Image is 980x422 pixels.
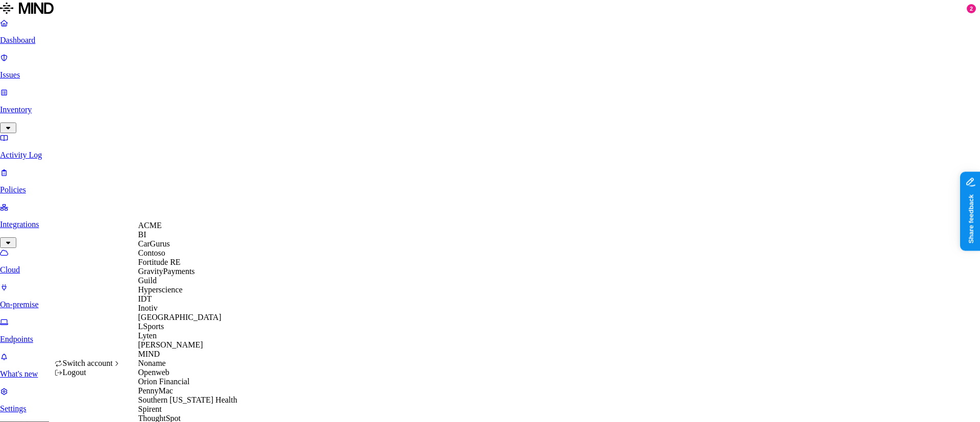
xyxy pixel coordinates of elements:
[138,405,162,413] span: Spirent
[138,322,164,331] span: LSports
[138,304,158,312] span: Inotiv
[138,377,190,386] span: Orion Financial
[138,350,160,358] span: MIND
[138,285,183,294] span: Hyperscience
[138,313,222,321] span: [GEOGRAPHIC_DATA]
[138,249,165,257] span: Contoso
[138,294,152,303] span: IDT
[138,221,162,230] span: ACME
[138,230,146,239] span: BI
[138,267,195,276] span: GravityPayments
[138,359,166,367] span: Noname
[138,331,157,340] span: Lyten
[138,239,170,248] span: CarGurus
[138,395,237,404] span: Southern [US_STATE] Health
[138,386,173,395] span: PennyMac
[138,340,203,349] span: [PERSON_NAME]
[138,258,181,266] span: Fortitude RE
[138,368,169,377] span: Openweb
[138,276,157,285] span: Guild
[55,368,121,377] div: Logout
[63,359,113,367] span: Switch account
